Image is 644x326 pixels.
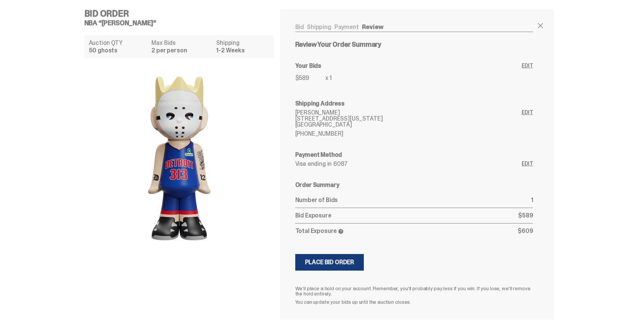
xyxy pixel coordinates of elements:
[334,23,359,31] a: Payment
[522,63,533,86] a: Edit
[151,47,212,54] dd: 2 per person
[295,63,522,69] h6: Your Bids
[295,228,518,234] p: Total Exposure
[84,9,280,18] h4: Bid Order
[151,40,212,46] dt: Max Bids
[295,197,531,203] p: Number of Bids
[307,23,331,31] a: Shipping
[89,47,147,54] dd: 50 ghosts
[295,110,522,116] p: [PERSON_NAME]
[295,116,522,122] p: [STREET_ADDRESS][US_STATE]
[295,161,522,167] p: Visa ending in 6087
[522,110,533,137] a: Edit
[295,41,533,48] h5: Review Your Order Summary
[295,101,533,107] h6: Shipping Address
[295,152,533,158] h6: Payment Method
[295,75,325,81] p: $589
[295,254,364,271] button: Place Bid Order
[362,23,383,31] a: Review
[325,75,332,81] p: x 1
[89,40,147,46] dt: Auction QTY
[531,197,533,203] p: 1
[216,47,269,54] dd: 1-2 Weeks
[295,23,304,31] a: Bid
[84,20,280,26] h5: NBA “[PERSON_NAME]”
[518,213,533,219] p: $589
[295,213,519,219] p: Bid Exposure
[295,131,522,137] p: [PHONE_NUMBER]
[295,182,533,188] h6: Order Summary
[295,286,533,296] p: We’ll place a hold on your account. Remember, you’ll probably pay less if you win. If you lose, w...
[518,228,533,234] p: $609
[216,40,269,46] dt: Shipping
[104,64,255,253] img: product image
[522,161,533,167] a: Edit
[295,122,522,128] p: [GEOGRAPHIC_DATA]
[305,259,354,265] div: Place Bid Order
[295,299,533,305] p: You can update your bids up until the auction closes.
